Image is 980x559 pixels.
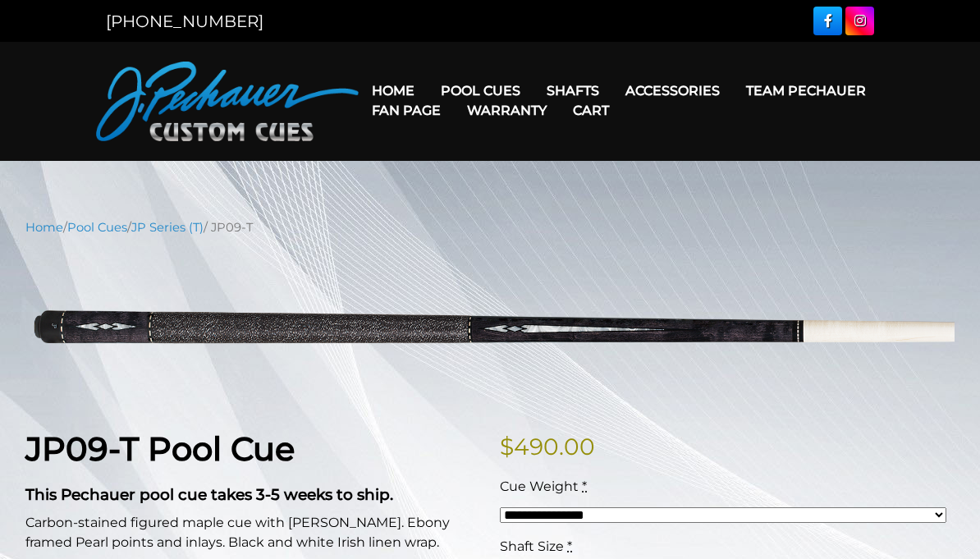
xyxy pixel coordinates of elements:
[25,218,955,236] nav: Breadcrumb
[500,433,514,460] span: $
[25,249,955,403] img: jp09-T.png
[25,513,480,552] p: Carbon-stained figured maple cue with [PERSON_NAME]. Ebony framed Pearl points and inlays. Black ...
[96,62,359,141] img: Pechauer Custom Cues
[567,538,572,554] abbr: required
[534,70,612,112] a: Shafts
[25,220,63,235] a: Home
[359,70,428,112] a: Home
[582,479,587,494] abbr: required
[67,220,127,235] a: Pool Cues
[428,70,534,112] a: Pool Cues
[612,70,733,112] a: Accessories
[733,70,879,112] a: Team Pechauer
[454,89,560,131] a: Warranty
[560,89,622,131] a: Cart
[500,538,564,554] span: Shaft Size
[106,11,263,31] a: [PHONE_NUMBER]
[500,479,579,494] span: Cue Weight
[131,220,204,235] a: JP Series (T)
[25,428,295,469] strong: JP09-T Pool Cue
[500,433,595,460] bdi: 490.00
[359,89,454,131] a: Fan Page
[25,485,393,504] strong: This Pechauer pool cue takes 3-5 weeks to ship.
